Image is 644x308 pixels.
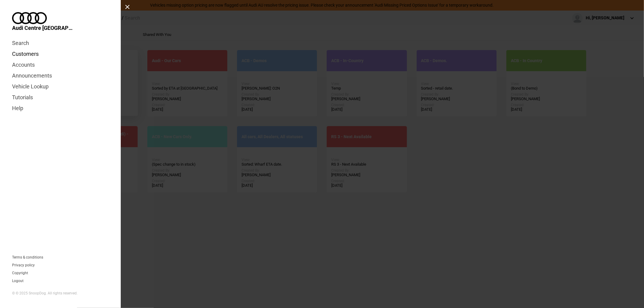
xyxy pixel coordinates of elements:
a: Copyright [12,271,28,275]
div: © © 2025 SnoopDog. All rights reserved. [12,291,109,296]
a: Announcements [12,70,109,81]
a: Accounts [12,59,109,70]
a: Tutorials [12,92,109,103]
a: Vehicle Lookup [12,81,109,92]
a: Customers [12,49,109,59]
a: Search [12,38,109,49]
a: Terms & conditions [12,256,43,259]
img: audi.png [12,12,47,24]
button: Logout [12,279,24,283]
a: Privacy policy [12,263,35,267]
a: Help [12,103,109,114]
span: Audi Centre [GEOGRAPHIC_DATA] [12,24,72,32]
